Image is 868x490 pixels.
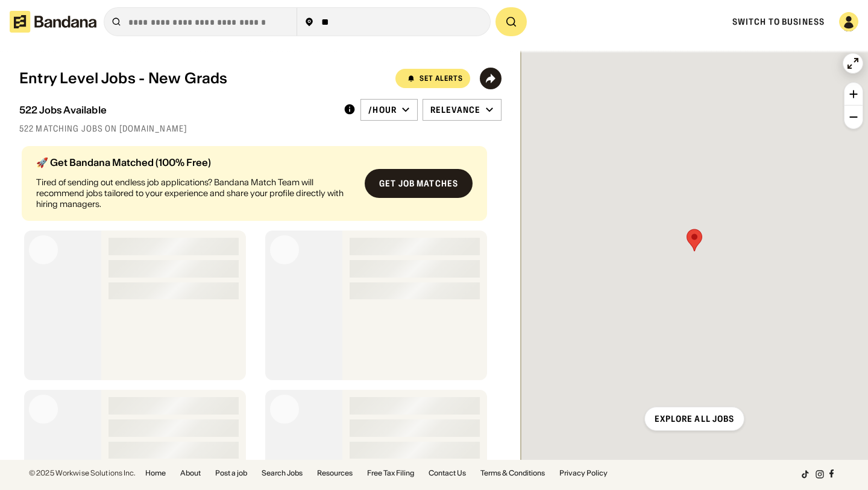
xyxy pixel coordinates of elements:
img: Bandana logotype [10,11,96,33]
a: Privacy Policy [559,469,608,477]
div: 522 matching jobs on [DOMAIN_NAME] [19,123,502,134]
div: /hour [368,104,397,115]
a: Contact Us [429,469,466,477]
div: Entry Level Jobs - New Grads [19,70,228,87]
a: Free Tax Filing [367,469,414,477]
div: 522 Jobs Available [19,104,107,116]
div: Tired of sending out endless job applications? Bandana Match Team will recommend jobs tailored to... [36,177,355,210]
a: Resources [317,469,353,477]
a: Post a job [215,469,247,477]
div: Get job matches [379,179,458,188]
div: Relevance [430,104,480,115]
a: Terms & Conditions [480,469,545,477]
div: © 2025 Workwise Solutions Inc. [29,469,136,477]
a: Home [145,469,166,477]
a: About [180,469,201,477]
div: Set Alerts [420,75,463,82]
a: Switch to Business [732,16,825,27]
div: 🚀 Get Bandana Matched (100% Free) [36,157,355,167]
div: grid [19,141,502,460]
a: Search Jobs [262,469,303,477]
div: Explore all jobs [655,415,735,423]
